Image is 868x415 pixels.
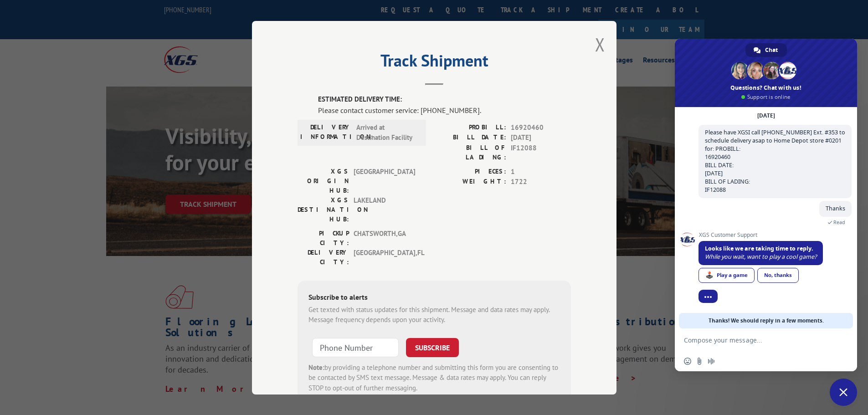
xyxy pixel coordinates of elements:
div: Subscribe to alerts [308,291,560,304]
label: WEIGHT: [434,177,506,187]
div: No, thanks [757,268,799,283]
span: Chat [765,43,778,57]
span: Please have XGSI call [PHONE_NUMBER] Ext. #353 to schedule delivery asap to Home Depot store #020... [705,128,845,194]
input: Phone Number [312,338,399,357]
div: Please contact customer service: [PHONE_NUMBER]. [318,104,571,115]
span: Arrived at Destination Facility [356,122,418,143]
span: Looks like we are taking time to reply. [705,245,813,252]
label: XGS ORIGIN HUB: [298,166,349,195]
button: Close modal [595,32,605,56]
label: ESTIMATED DELIVERY TIME: [318,94,571,105]
span: 1722 [511,177,571,187]
label: PIECES: [434,166,506,177]
label: BILL OF LADING: [434,143,506,162]
span: While you wait, want to play a cool game? [705,253,817,261]
button: SUBSCRIBE [406,338,459,357]
h2: Track Shipment [298,54,571,72]
span: [GEOGRAPHIC_DATA] [354,166,415,195]
span: [GEOGRAPHIC_DATA] , FL [354,247,415,266]
div: Play a game [699,268,755,283]
label: XGS DESTINATION HUB: [298,195,349,224]
span: CHATSWORTH , GA [354,228,415,247]
span: Read [833,219,845,225]
span: Thanks! We should reply in a few moments. [709,313,824,328]
span: Send a file [696,358,703,365]
span: XGS Customer Support [699,232,823,238]
label: DELIVERY INFORMATION: [300,122,352,143]
span: [DATE] [511,133,571,143]
strong: Note: [308,363,324,371]
span: IF12088 [511,143,571,162]
span: Thanks [826,205,845,212]
span: Insert an emoji [684,358,691,365]
div: Chat [745,43,787,57]
div: Close chat [830,379,857,406]
span: 16920460 [511,122,571,133]
textarea: Compose your message... [684,336,828,344]
span: 🕹️ [705,272,714,279]
div: by providing a telephone number and submitting this form you are consenting to be contacted by SM... [308,362,560,393]
label: BILL DATE: [434,133,506,143]
span: Audio message [708,358,715,365]
div: Get texted with status updates for this shipment. Message and data rates may apply. Message frequ... [308,304,560,325]
span: 1 [511,166,571,177]
label: DELIVERY CITY: [298,247,349,266]
label: PROBILL: [434,122,506,133]
div: [DATE] [757,113,775,118]
span: LAKELAND [354,195,415,224]
label: PICKUP CITY: [298,228,349,247]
